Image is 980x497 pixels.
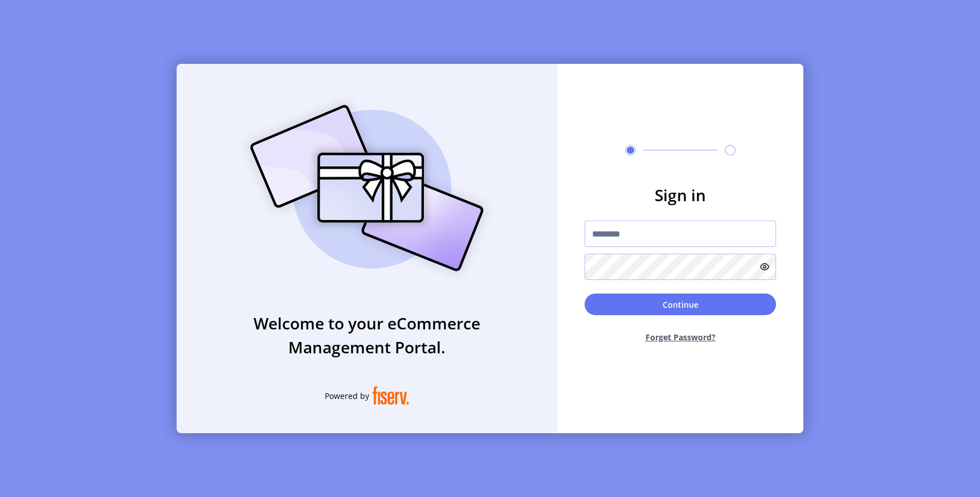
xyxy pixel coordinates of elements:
[585,183,776,207] h3: Sign in
[585,322,776,352] button: Forget Password?
[233,92,501,284] img: card_Illustration.svg
[585,294,776,315] button: Continue
[325,390,369,402] span: Powered by
[177,311,557,359] h3: Welcome to your eCommerce Management Portal.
